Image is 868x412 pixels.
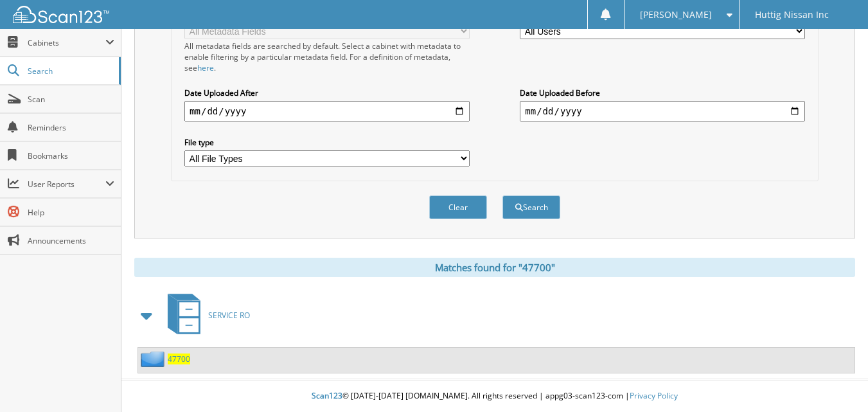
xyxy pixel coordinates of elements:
a: Privacy Policy [630,390,678,401]
span: Announcements [28,235,114,246]
iframe: Chat Widget [804,350,868,412]
span: Help [28,207,114,218]
span: Cabinets [28,37,105,48]
input: end [520,101,805,121]
img: scan123-logo-white.svg [13,6,109,23]
img: folder2.png [141,351,168,367]
span: User Reports [28,179,105,190]
a: here [197,62,214,73]
div: All metadata fields are searched by default. Select a cabinet with metadata to enable filtering b... [184,40,470,73]
div: Matches found for "47700" [134,258,855,277]
input: start [184,101,470,121]
label: File type [184,137,470,148]
a: SERVICE RO [160,290,250,341]
label: Date Uploaded After [184,87,470,98]
label: Date Uploaded Before [520,87,805,98]
span: Bookmarks [28,150,114,161]
span: Scan [28,94,114,105]
span: [PERSON_NAME] [640,11,712,19]
span: Reminders [28,122,114,133]
span: Scan123 [312,390,342,401]
span: Search [28,66,112,76]
button: Search [502,195,560,219]
a: 47700 [168,354,190,364]
span: SERVICE RO [208,310,250,321]
span: Huttig Nissan Inc [755,11,829,19]
button: Clear [429,195,487,219]
div: © [DATE]-[DATE] [DOMAIN_NAME]. All rights reserved | appg03-scan123-com | [121,381,868,412]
